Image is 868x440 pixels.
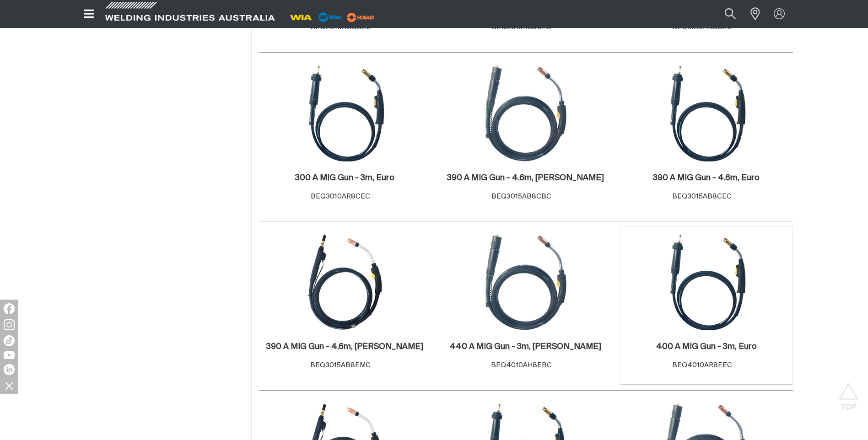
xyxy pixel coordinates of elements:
img: 400 A MIG Gun - 3m, Euro [658,233,755,331]
h2: 390 A MIG Gun - 4.6m, [PERSON_NAME] [266,343,423,351]
a: 440 A MIG Gun - 3m, [PERSON_NAME] [450,342,601,352]
a: 390 A MIG Gun - 4.6m, [PERSON_NAME] [266,342,423,352]
input: Product name or item number... [703,4,745,24]
span: BEQ4010AR8EEC [672,362,732,369]
img: 390 A MIG Gun - 4.6m, Miller [296,233,394,331]
h2: 390 A MIG Gun - 4.6m, Euro [653,174,760,182]
img: Facebook [4,303,15,314]
a: 400 A MIG Gun - 3m, Euro [656,342,757,352]
h2: 300 A MIG Gun - 3m, Euro [295,174,394,182]
h2: 400 A MIG Gun - 3m, Euro [656,343,757,351]
a: 300 A MIG Gun - 3m, Euro [295,173,394,183]
span: BEQ3015AB8CBC [491,193,551,200]
h2: 440 A MIG Gun - 3m, [PERSON_NAME] [450,343,601,351]
img: 300 A MIG Gun - 3m, Euro [296,64,394,162]
span: BEQ3015AB8CEC [672,193,732,200]
span: BEQ3015AB8EMC [310,362,371,369]
a: 390 A MIG Gun - 4.6m, Euro [653,173,760,183]
img: Instagram [4,319,15,330]
img: hide socials [1,378,17,393]
img: TikTok [4,335,15,346]
a: miller [344,14,377,21]
button: Search products [715,4,746,24]
img: YouTube [4,351,15,359]
img: LinkedIn [4,364,15,375]
img: 390 A MIG Gun - 4.6m, Bernard [477,64,575,162]
a: 390 A MIG Gun - 4.6m, [PERSON_NAME] [447,173,604,183]
img: 440 A MIG Gun - 3m, Bernard [477,233,575,331]
span: BEQ3010AR8CEC [311,193,370,200]
img: 390 A MIG Gun - 4.6m, Euro [658,64,755,162]
h2: 390 A MIG Gun - 4.6m, [PERSON_NAME] [447,174,604,182]
button: Scroll to top [838,383,859,403]
img: miller [344,11,377,24]
span: BEQ4010AH8EBC [491,362,552,369]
